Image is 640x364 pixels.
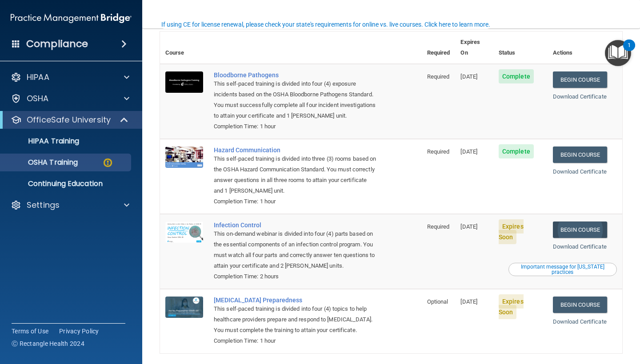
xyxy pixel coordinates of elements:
p: OfficeSafe University [27,115,111,125]
h4: Compliance [26,38,88,50]
button: If using CE for license renewal, please check your state's requirements for online vs. live cours... [160,20,492,29]
span: [DATE] [460,223,477,230]
a: Begin Course [553,71,607,88]
img: PMB logo [11,9,132,27]
span: Ⓒ Rectangle Health 2024 [12,339,84,348]
a: Begin Course [553,222,607,238]
span: [DATE] [460,298,477,305]
span: Optional [427,298,448,305]
div: This on-demand webinar is divided into four (4) parts based on the essential components of an inf... [214,229,377,271]
th: Expires On [455,32,493,64]
img: warning-circle.0cc9ac19.png [102,157,113,168]
a: Bloodborne Pathogens [214,71,377,79]
a: [MEDICAL_DATA] Preparedness [214,297,377,304]
span: [DATE] [460,73,477,80]
p: Continuing Education [6,179,127,188]
div: This self-paced training is divided into four (4) topics to help healthcare providers prepare and... [214,304,377,336]
span: Required [427,148,450,155]
span: Expires Soon [499,294,524,319]
a: Infection Control [214,222,377,229]
span: Required [427,223,450,230]
th: Status [493,32,548,64]
div: This self-paced training is divided into four (4) exposure incidents based on the OSHA Bloodborne... [214,79,377,121]
a: Download Certificate [553,168,607,175]
div: If using CE for license renewal, please check your state's requirements for online vs. live cours... [161,21,490,28]
p: HIPAA Training [6,137,79,146]
p: Settings [27,200,60,210]
div: Completion Time: 1 hour [214,336,377,346]
a: Terms of Use [12,327,48,336]
a: OfficeSafe University [11,115,129,125]
p: OSHA Training [6,158,78,167]
div: This self-paced training is divided into three (3) rooms based on the OSHA Hazard Communication S... [214,154,377,196]
span: Complete [499,144,534,158]
a: Download Certificate [553,243,607,250]
a: Download Certificate [553,318,607,325]
a: HIPAA [11,72,129,83]
span: Required [427,73,450,80]
a: OSHA [11,93,129,104]
div: Completion Time: 2 hours [214,271,377,282]
th: Required [422,32,456,64]
a: Hazard Communication [214,146,377,154]
div: 1 [628,45,631,57]
button: Read this if you are a dental practitioner in the state of CA [508,263,617,276]
a: Download Certificate [553,93,607,100]
p: HIPAA [27,72,49,83]
th: Course [160,32,208,64]
span: [DATE] [460,148,477,155]
a: Settings [11,200,129,210]
button: Open Resource Center, 1 new notification [605,40,631,66]
span: Expires Soon [499,219,524,244]
div: Completion Time: 1 hour [214,121,377,132]
th: Actions [548,32,622,64]
p: OSHA [27,93,49,104]
div: Completion Time: 1 hour [214,196,377,207]
div: Important message for [US_STATE] practices [510,264,616,275]
a: Begin Course [553,297,607,313]
a: Privacy Policy [59,327,99,336]
span: Complete [499,69,534,83]
a: Begin Course [553,146,607,163]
